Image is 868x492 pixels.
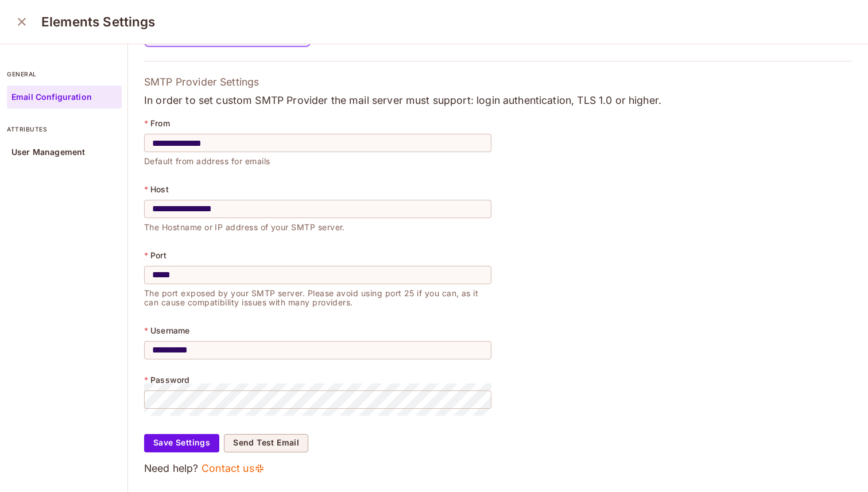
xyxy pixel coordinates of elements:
p: Username [150,326,189,335]
p: User Management [11,148,85,157]
a: Contact us [201,462,265,475]
button: Send Test Email [224,434,308,452]
p: The port exposed by your SMTP server. Please avoid using port 25 if you can, as it can cause comp... [144,284,491,307]
button: Save Settings [144,434,219,452]
p: Password [150,375,189,385]
p: Email Configuration [11,92,92,102]
p: Default from address for emails [144,152,491,166]
p: general [7,69,122,79]
h3: Elements Settings [41,14,156,30]
p: attributes [7,125,122,134]
p: Need help? [144,462,852,475]
p: Host [150,185,169,194]
p: Port [150,251,166,260]
p: SMTP Provider Settings [144,75,852,89]
p: In order to set custom SMTP Provider the mail server must support: login authentication, TLS 1.0 ... [144,94,852,107]
p: From [150,119,170,128]
button: close [10,10,33,33]
p: The Hostname or IP address of your SMTP server. [144,218,491,232]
